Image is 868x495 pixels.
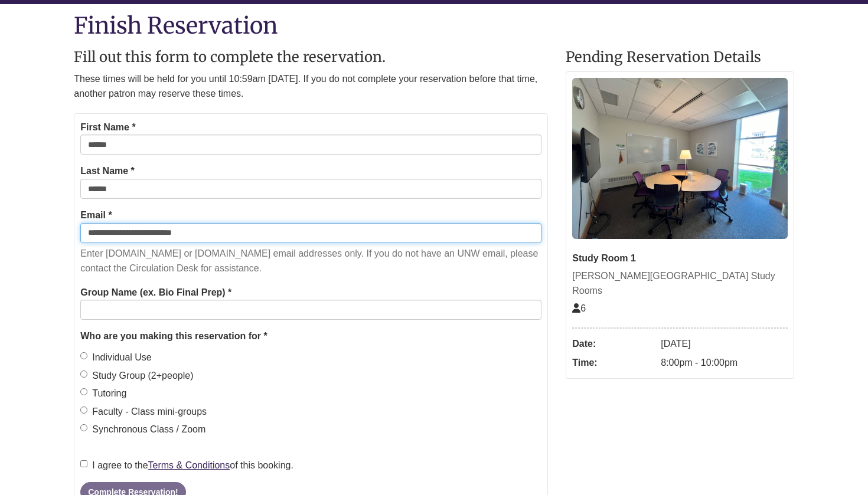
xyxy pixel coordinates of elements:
label: Individual Use [80,350,152,365]
label: Synchronous Class / Zoom [80,422,205,437]
label: Tutoring [80,386,126,401]
label: Email * [80,208,112,223]
span: The capacity of this space [572,303,586,313]
input: Synchronous Class / Zoom [80,424,87,431]
input: Tutoring [80,388,87,395]
h1: Finish Reservation [74,13,794,38]
input: Study Group (2+people) [80,371,87,378]
dt: Date: [572,335,655,353]
h2: Pending Reservation Details [566,50,794,65]
img: Study Room 1 [572,78,788,239]
dd: [DATE] [661,335,788,353]
p: These times will be held for you until 10:59am [DATE]. If you do not complete your reservation be... [74,71,548,101]
dd: 8:00pm - 10:00pm [661,353,788,372]
input: I agree to theTerms & Conditionsof this booking. [80,460,87,467]
dt: Time: [572,353,655,372]
p: Enter [DOMAIN_NAME] or [DOMAIN_NAME] email addresses only. If you do not have an UNW email, pleas... [80,246,541,276]
label: Faculty - Class mini-groups [80,404,207,419]
div: [PERSON_NAME][GEOGRAPHIC_DATA] Study Rooms [572,268,788,299]
input: Individual Use [80,352,87,359]
h2: Fill out this form to complete the reservation. [74,50,548,65]
label: First Name * [80,120,135,135]
div: Study Room 1 [572,251,788,266]
label: Group Name (ex. Bio Final Prep) * [80,285,231,300]
legend: Who are you making this reservation for * [80,329,541,344]
a: Terms & Conditions [148,460,230,470]
label: Last Name * [80,163,135,179]
input: Faculty - Class mini-groups [80,407,87,414]
label: Study Group (2+people) [80,368,193,383]
label: I agree to the of this booking. [80,458,293,473]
